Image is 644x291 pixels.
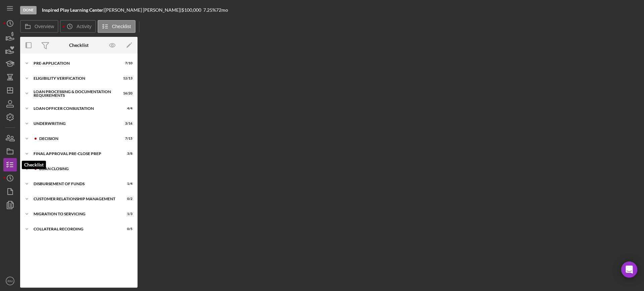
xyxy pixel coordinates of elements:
div: Disbursement of Funds [34,182,116,186]
div: 1 / 4 [120,182,132,186]
label: Activity [76,24,91,29]
div: 72 mo [216,7,228,13]
div: Collateral Recording [34,227,116,231]
div: 0 / 5 [120,227,132,231]
div: Decision [39,137,116,141]
div: Loan Officer Consultation [34,106,116,111]
div: [PERSON_NAME] [PERSON_NAME] | [105,7,181,13]
div: 0 / 2 [120,197,132,201]
div: 3 / 8 [120,152,132,156]
div: Final Approval Pre-Close Prep [34,152,116,156]
div: $100,000 [181,7,203,13]
div: 3 / 16 [120,122,132,126]
div: 7 / 10 [120,61,132,65]
button: RM [3,274,17,288]
label: Overview [35,24,54,29]
div: Loan Closing [39,167,129,171]
div: Migration to Servicing [34,212,116,216]
div: Loan Processing & Documentation Requirements [34,90,116,97]
div: 4 / 4 [120,106,132,111]
label: Checklist [112,24,131,29]
div: 7.25 % [203,7,216,13]
div: Done [20,6,37,14]
button: Activity [60,20,96,33]
b: Inspired Play Learning Center [42,7,103,13]
text: RM [8,279,13,283]
div: Open Intercom Messenger [621,262,637,278]
div: Customer Relationship Management [34,197,116,201]
div: 16 / 20 [120,91,132,95]
div: 7 / 15 [120,137,132,141]
div: 12 / 13 [120,76,132,80]
div: | [42,7,105,13]
button: Checklist [98,20,136,33]
div: Checklist [69,43,89,48]
div: Pre-Application [34,61,116,65]
div: Eligibility Verification [34,76,116,80]
button: Overview [20,20,58,33]
div: Underwriting [34,122,116,126]
div: 1 / 3 [120,212,132,216]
